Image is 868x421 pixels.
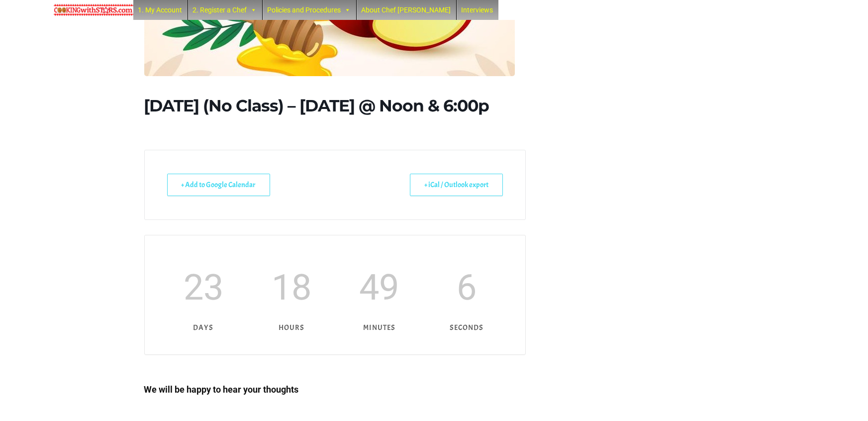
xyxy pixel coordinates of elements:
[247,321,335,334] p: hours
[144,385,724,407] div: We will be happy to hear your thoughts
[423,321,510,334] p: seconds
[184,254,223,318] span: 23
[359,254,399,318] span: 49
[335,321,423,334] p: minutes
[410,174,503,196] a: + iCal / Outlook export
[167,174,270,196] a: + Add to Google Calendar
[144,96,526,115] h1: [DATE] (No Class) – [DATE] @ Noon & 6:00p
[54,4,133,16] img: Chef Paula's Cooking With Stars
[160,321,248,334] p: days
[457,254,477,318] span: 6
[272,254,311,318] span: 18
